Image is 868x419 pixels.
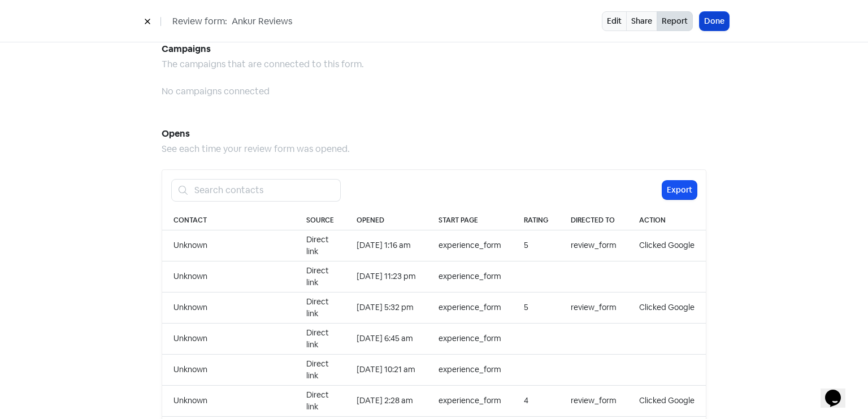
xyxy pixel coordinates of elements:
[162,142,706,156] div: See each time your review form was opened.
[513,211,559,230] th: Rating
[628,292,706,323] td: Clicked Google
[700,12,729,30] button: Done
[295,354,345,385] td: Direct link
[513,292,559,323] td: 5
[295,292,345,323] td: Direct link
[345,261,427,292] td: [DATE] 11:23 pm
[602,11,627,31] a: Edit
[657,11,693,31] button: Report
[295,385,345,416] td: Direct link
[513,385,559,416] td: 4
[628,211,706,230] th: Action
[427,230,513,261] td: experience_form
[345,211,427,230] th: Opened
[295,261,345,292] td: Direct link
[345,230,427,261] td: [DATE] 1:16 am
[626,11,657,31] a: Share
[162,85,706,98] div: No campaigns connected
[162,385,295,416] td: Unknown
[162,230,295,261] td: Unknown
[162,292,295,323] td: Unknown
[559,385,628,416] td: review_form
[295,230,345,261] td: Direct link
[162,211,295,230] th: Contact
[345,354,427,385] td: [DATE] 10:21 am
[662,181,697,199] button: Export
[162,354,295,385] td: Unknown
[162,41,706,58] h5: Campaigns
[427,385,513,416] td: experience_form
[295,323,345,354] td: Direct link
[172,15,227,28] span: Review form:
[295,211,345,230] th: Source
[162,261,295,292] td: Unknown
[427,354,513,385] td: experience_form
[427,211,513,230] th: Start page
[162,125,706,142] h5: Opens
[821,374,857,408] iframe: chat widget
[559,211,628,230] th: Directed to
[427,261,513,292] td: experience_form
[628,385,706,416] td: Clicked Google
[162,58,706,71] div: The campaigns that are connected to this form.
[162,323,295,354] td: Unknown
[628,230,706,261] td: Clicked Google
[345,323,427,354] td: [DATE] 6:45 am
[345,292,427,323] td: [DATE] 5:32 pm
[188,179,341,202] input: Search contacts
[427,292,513,323] td: experience_form
[559,292,628,323] td: review_form
[559,230,628,261] td: review_form
[427,323,513,354] td: experience_form
[513,230,559,261] td: 5
[345,385,427,416] td: [DATE] 2:28 am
